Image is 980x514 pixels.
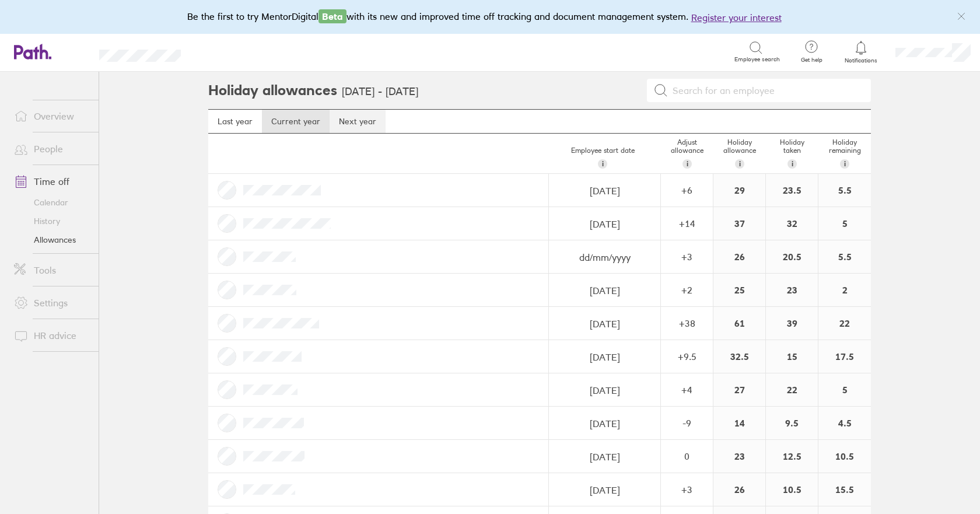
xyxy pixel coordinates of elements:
div: + 3 [661,251,712,262]
div: 20.5 [766,240,818,273]
div: -9 [661,418,712,428]
a: Settings [5,291,99,314]
div: 10.5 [766,473,818,506]
button: Register your interest [691,11,782,25]
a: Tools [5,258,99,282]
div: 9.5 [766,407,818,439]
div: + 38 [661,318,712,328]
div: 39 [766,307,818,340]
div: Search [212,46,242,57]
input: dd/mm/yyyy [549,174,660,207]
a: Current year [262,110,330,133]
div: Be the first to try MentorDigital with its new and improved time off tracking and document manage... [187,9,793,25]
div: 4.5 [818,407,871,439]
a: Time off [5,170,99,193]
div: 10.5 [818,440,871,473]
input: dd/mm/yyyy [549,407,660,440]
input: Search for an employee [668,79,864,102]
div: 5 [818,373,871,406]
div: + 2 [661,285,712,295]
input: dd/mm/yyyy [549,307,660,340]
span: i [844,159,846,169]
div: 15.5 [818,473,871,506]
div: 2 [818,274,871,306]
div: 32 [766,207,818,240]
h3: [DATE] - [DATE] [342,86,418,98]
div: Holiday taken [766,134,818,173]
span: i [739,159,741,169]
a: HR advice [5,324,99,347]
div: 23 [766,274,818,306]
div: 12.5 [766,440,818,473]
div: 23.5 [766,174,818,207]
a: Overview [5,104,99,128]
div: + 9.5 [661,351,712,362]
div: Holiday remaining [818,134,871,173]
input: dd/mm/yyyy [549,208,660,240]
div: + 14 [661,218,712,229]
a: Allowances [5,230,99,249]
span: Beta [318,9,346,23]
span: i [602,159,604,169]
div: 22 [766,373,818,406]
span: Notifications [842,57,880,64]
div: 22 [818,307,871,340]
div: 27 [713,373,765,406]
span: Employee search [734,56,780,63]
h2: Holiday allowances [208,72,337,109]
a: Notifications [842,40,880,64]
div: + 4 [661,384,712,395]
div: 25 [713,274,765,306]
a: History [5,212,99,230]
div: 37 [713,207,765,240]
div: 0 [661,451,712,461]
div: 17.5 [818,340,871,373]
div: 14 [713,407,765,439]
input: dd/mm/yyyy [549,440,660,473]
span: i [792,159,793,169]
div: + 6 [661,185,712,195]
div: 26 [713,473,765,506]
a: Calendar [5,193,99,212]
div: Holiday allowance [713,134,766,173]
div: 32.5 [713,340,765,373]
div: 5.5 [818,174,871,207]
a: Last year [208,110,262,133]
div: 5.5 [818,240,871,273]
div: 61 [713,307,765,340]
div: 29 [713,174,765,207]
div: Adjust allowance [661,134,713,173]
input: dd/mm/yyyy [549,374,660,407]
div: + 3 [661,484,712,495]
input: dd/mm/yyyy [549,341,660,373]
div: 26 [713,240,765,273]
input: dd/mm/yyyy [549,474,660,506]
input: dd/mm/yyyy [549,241,660,274]
div: Employee start date [544,142,661,173]
a: Next year [330,110,386,133]
input: dd/mm/yyyy [549,274,660,307]
span: i [687,159,688,169]
span: Get help [793,57,831,64]
div: 23 [713,440,765,473]
div: 5 [818,207,871,240]
div: 15 [766,340,818,373]
a: People [5,137,99,160]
